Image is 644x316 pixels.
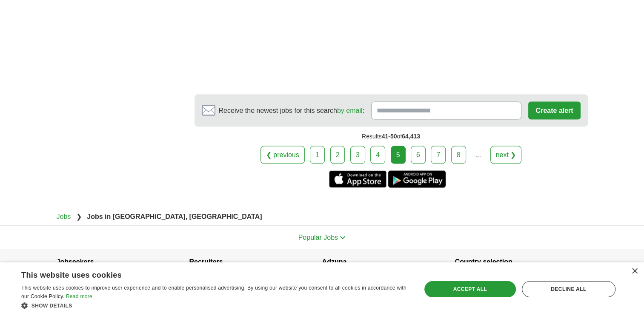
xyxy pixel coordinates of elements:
span: Show details [31,303,72,309]
a: 7 [431,146,446,164]
a: 3 [350,146,365,164]
a: 8 [451,146,466,164]
span: Receive the newest jobs for this search : [219,106,364,116]
div: Results of [195,127,588,146]
a: 2 [330,146,345,164]
div: ... [469,147,487,164]
a: Get the Android app [388,171,446,188]
div: Close [631,268,638,275]
div: Accept all [424,281,516,297]
div: This website uses cookies [21,267,388,280]
span: 64,413 [402,133,420,140]
a: 4 [370,146,385,164]
a: by email [337,107,363,114]
span: ❯ [76,213,82,220]
a: Read more, opens a new window [66,293,92,299]
span: This website uses cookies to improve user experience and to enable personalised advertising. By u... [21,285,406,299]
a: next ❯ [490,146,522,164]
a: 6 [411,146,426,164]
div: Decline all [522,281,615,297]
span: Popular Jobs [298,234,338,241]
a: 1 [310,146,325,164]
div: 5 [391,146,406,164]
button: Create alert [528,102,580,120]
a: Get the iPhone app [329,171,386,188]
a: Jobs [57,213,71,220]
span: 41-50 [382,133,397,140]
h4: Country selection [455,250,588,274]
div: Show details [21,301,409,310]
img: toggle icon [340,236,346,240]
strong: Jobs in [GEOGRAPHIC_DATA], [GEOGRAPHIC_DATA] [87,213,262,220]
a: ❮ previous [260,146,305,164]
